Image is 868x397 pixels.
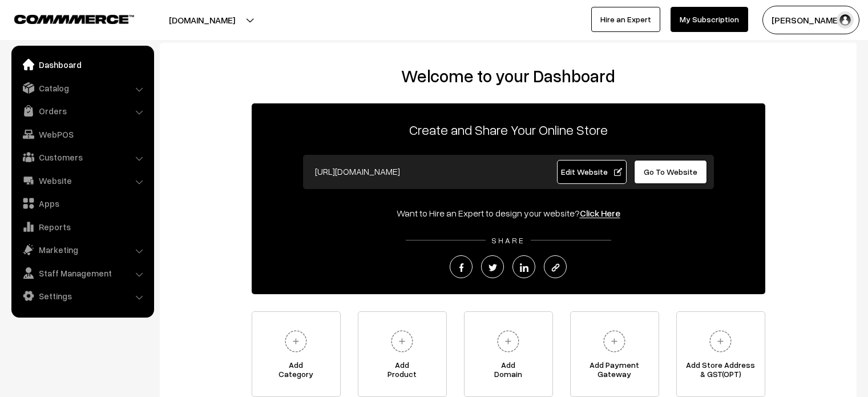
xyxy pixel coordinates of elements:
[129,6,275,34] button: [DOMAIN_NAME]
[14,216,150,237] a: Reports
[358,360,446,383] span: Add Product
[14,239,150,260] a: Marketing
[762,6,859,34] button: [PERSON_NAME]
[492,326,524,357] img: plus.svg
[705,326,736,357] img: plus.svg
[676,311,765,397] a: Add Store Address& GST(OPT)
[358,311,447,397] a: AddProduct
[280,326,312,357] img: plus.svg
[14,263,150,283] a: Staff Management
[464,311,553,397] a: AddDomain
[570,311,659,397] a: Add PaymentGateway
[837,11,854,29] img: user
[14,147,150,167] a: Customers
[571,360,659,383] span: Add Payment Gateway
[171,66,845,86] h2: Welcome to your Dashboard
[677,360,765,383] span: Add Store Address & GST(OPT)
[252,311,341,397] a: AddCategory
[580,207,620,219] a: Click Here
[486,235,531,245] span: SHARE
[252,206,765,220] div: Want to Hire an Expert to design your website?
[386,326,418,357] img: plus.svg
[14,78,150,98] a: Catalog
[644,167,697,177] span: Go To Website
[14,11,114,25] a: COMMMERCE
[465,360,552,383] span: Add Domain
[591,7,660,32] a: Hire an Expert
[14,170,150,191] a: Website
[634,160,708,184] a: Go To Website
[14,15,134,23] img: COMMMERCE
[252,119,765,140] p: Create and Share Your Online Store
[561,167,622,177] span: Edit Website
[14,193,150,214] a: Apps
[557,160,627,184] a: Edit Website
[14,124,150,145] a: WebPOS
[671,7,748,32] a: My Subscription
[252,360,340,383] span: Add Category
[14,286,150,306] a: Settings
[599,326,630,357] img: plus.svg
[14,54,150,75] a: Dashboard
[14,101,150,121] a: Orders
